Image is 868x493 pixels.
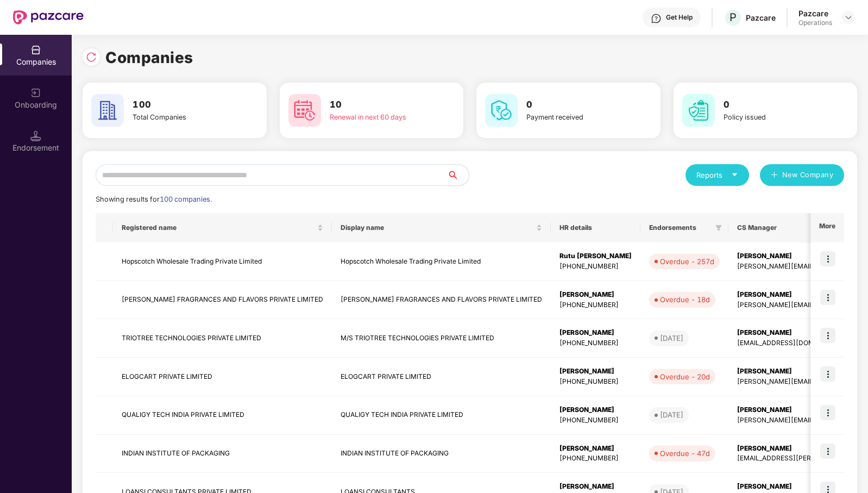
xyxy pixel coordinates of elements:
div: Overdue - 47d [660,448,710,459]
img: icon [820,444,835,459]
th: Registered name [113,213,332,242]
img: svg+xml;base64,PHN2ZyBpZD0iUmVsb2FkLTMyeDMyIiB4bWxucz0iaHR0cDovL3d3dy53My5vcmcvMjAwMC9zdmciIHdpZH... [86,52,97,63]
h3: 0 [724,98,817,112]
div: [PHONE_NUMBER] [559,453,632,464]
td: QUALIGY TECH INDIA PRIVATE LIMITED [332,396,551,435]
th: Display name [332,213,551,242]
img: icon [820,328,835,343]
td: [PERSON_NAME] FRAGRANCES AND FLAVORS PRIVATE LIMITED [332,281,551,320]
img: icon [820,251,835,266]
span: search [446,171,469,179]
div: Rutu [PERSON_NAME] [559,251,632,261]
div: [PERSON_NAME] [559,328,632,338]
span: Registered name [122,223,315,232]
img: svg+xml;base64,PHN2ZyBpZD0iSGVscC0zMngzMiIgeG1sbnM9Imh0dHA6Ly93d3cudzMub3JnLzIwMDAvc3ZnIiB3aWR0aD... [651,13,662,24]
img: icon [820,290,835,305]
img: icon [820,405,835,420]
div: [PERSON_NAME] [559,405,632,415]
div: [PHONE_NUMBER] [559,415,632,426]
td: Hopscotch Wholesale Trading Private Limited [113,242,332,281]
div: Payment received [526,112,620,123]
span: 100 companies. [160,195,212,203]
div: Overdue - 20d [660,371,710,382]
th: More [810,213,844,242]
h3: 100 [133,98,226,112]
h3: 10 [330,98,423,112]
span: caret-down [731,171,738,178]
td: ELOGCART PRIVATE LIMITED [332,358,551,396]
div: Renewal in next 60 days [330,112,423,123]
img: svg+xml;base64,PHN2ZyB4bWxucz0iaHR0cDovL3d3dy53My5vcmcvMjAwMC9zdmciIHdpZHRoPSI2MCIgaGVpZ2h0PSI2MC... [288,94,321,127]
img: svg+xml;base64,PHN2ZyB4bWxucz0iaHR0cDovL3d3dy53My5vcmcvMjAwMC9zdmciIHdpZHRoPSI2MCIgaGVpZ2h0PSI2MC... [485,94,518,127]
span: Endorsements [649,223,711,232]
button: plusNew Company [760,164,844,186]
div: Total Companies [133,112,226,123]
h3: 0 [526,98,620,112]
span: Showing results for [96,195,212,203]
span: plus [771,171,778,180]
span: filter [715,224,722,231]
div: [PHONE_NUMBER] [559,300,632,310]
td: Hopscotch Wholesale Trading Private Limited [332,242,551,281]
h1: Companies [105,46,193,70]
img: svg+xml;base64,PHN2ZyBpZD0iRHJvcGRvd24tMzJ4MzIiIHhtbG5zPSJodHRwOi8vd3d3LnczLm9yZy8yMDAwL3N2ZyIgd2... [844,13,853,22]
div: Get Help [666,13,693,22]
div: [PERSON_NAME] [559,290,632,300]
div: [DATE] [660,409,683,420]
th: HR details [551,213,640,242]
div: Pazcare [798,8,832,18]
div: [PHONE_NUMBER] [559,261,632,272]
div: Overdue - 257d [660,256,714,267]
td: INDIAN INSTITUTE OF PACKAGING [113,435,332,473]
span: filter [713,221,724,234]
td: QUALIGY TECH INDIA PRIVATE LIMITED [113,396,332,435]
div: Reports [696,170,738,180]
div: Pazcare [746,13,776,23]
td: ELOGCART PRIVATE LIMITED [113,358,332,396]
img: svg+xml;base64,PHN2ZyB3aWR0aD0iMjAiIGhlaWdodD0iMjAiIHZpZXdCb3g9IjAgMCAyMCAyMCIgZmlsbD0ibm9uZSIgeG... [30,88,41,98]
div: [PERSON_NAME] [559,482,632,492]
div: [PHONE_NUMBER] [559,338,632,348]
span: Display name [341,223,534,232]
img: svg+xml;base64,PHN2ZyB3aWR0aD0iMTQuNSIgaGVpZ2h0PSIxNC41IiB2aWV3Qm94PSIwIDAgMTYgMTYiIGZpbGw9Im5vbm... [30,130,41,141]
div: Operations [798,18,832,27]
td: [PERSON_NAME] FRAGRANCES AND FLAVORS PRIVATE LIMITED [113,281,332,320]
div: [DATE] [660,333,683,344]
td: M/S TRIOTREE TECHNOLOGIES PRIVATE LIMITED [332,319,551,358]
img: New Pazcare Logo [13,10,84,24]
img: icon [820,366,835,382]
div: Overdue - 18d [660,294,710,305]
span: P [729,11,737,24]
div: [PHONE_NUMBER] [559,377,632,387]
span: New Company [782,170,834,180]
div: [PERSON_NAME] [559,366,632,377]
div: [PERSON_NAME] [559,444,632,454]
div: Policy issued [724,112,817,123]
img: svg+xml;base64,PHN2ZyBpZD0iQ29tcGFuaWVzIiB4bWxucz0iaHR0cDovL3d3dy53My5vcmcvMjAwMC9zdmciIHdpZHRoPS... [30,45,41,55]
td: TRIOTREE TECHNOLOGIES PRIVATE LIMITED [113,319,332,358]
img: svg+xml;base64,PHN2ZyB4bWxucz0iaHR0cDovL3d3dy53My5vcmcvMjAwMC9zdmciIHdpZHRoPSI2MCIgaGVpZ2h0PSI2MC... [682,94,715,127]
td: INDIAN INSTITUTE OF PACKAGING [332,435,551,473]
img: svg+xml;base64,PHN2ZyB4bWxucz0iaHR0cDovL3d3dy53My5vcmcvMjAwMC9zdmciIHdpZHRoPSI2MCIgaGVpZ2h0PSI2MC... [91,94,124,127]
button: search [446,164,469,186]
